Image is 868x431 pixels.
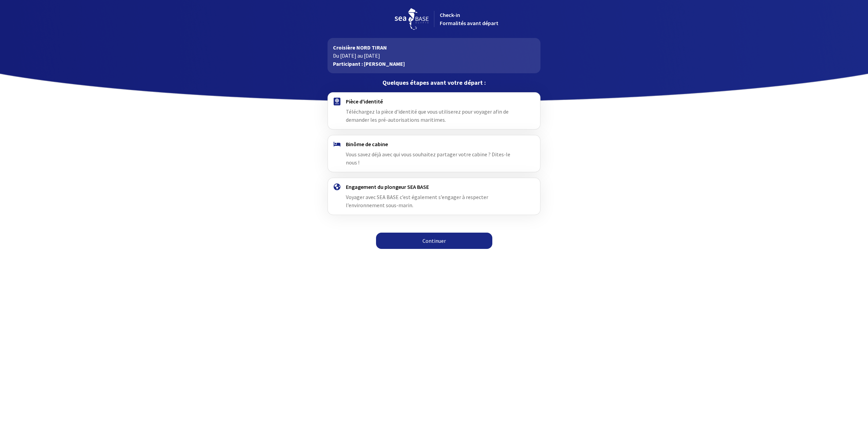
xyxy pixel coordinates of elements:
span: Vous savez déjà avec qui vous souhaitez partager votre cabine ? Dites-le nous ! [346,151,510,166]
img: logo_seabase.svg [395,8,429,30]
p: Croisière NORD TIRAN [333,43,535,52]
span: Voyager avec SEA BASE c’est également s’engager à respecter l’environnement sous-marin. [346,194,488,209]
p: Du [DATE] au [DATE] [333,52,535,60]
p: Participant : [PERSON_NAME] [333,60,535,68]
span: Check-in Formalités avant départ [440,12,498,26]
h4: Engagement du plongeur SEA BASE [346,183,522,190]
h4: Pièce d'identité [346,98,522,105]
h4: Binôme de cabine [346,141,522,148]
img: engagement.svg [334,183,340,190]
img: passport.svg [334,98,340,105]
img: binome.svg [334,142,340,146]
a: Continuer [376,233,492,249]
p: Quelques étapes avant votre départ : [328,79,540,87]
span: Téléchargez la pièce d'identité que vous utiliserez pour voyager afin de demander les pré-autoris... [346,108,509,123]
